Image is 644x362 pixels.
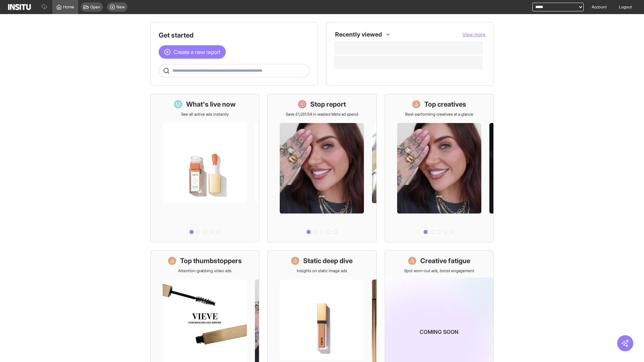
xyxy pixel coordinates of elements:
[297,268,347,274] p: Insights on static image ads
[286,112,358,117] p: Save £1,261.54 in wasted Meta ad spend
[159,45,226,59] button: Create a new report
[303,256,353,265] h1: Static deep dive
[90,4,100,10] span: Open
[463,32,485,37] span: View more
[159,31,310,40] h1: Get started
[180,256,242,265] h1: Top thumbstoppers
[405,112,473,117] p: Best-performing creatives at a glance
[310,100,346,109] h1: Stop report
[178,268,231,274] p: Attention-grabbing video ads
[116,4,125,10] span: New
[181,112,229,117] p: See all active ads instantly
[8,4,31,10] img: Logo
[186,100,236,109] h1: What's live now
[463,31,485,38] button: View more
[385,94,494,242] a: Top creativesBest-performing creatives at a glance
[267,94,376,242] a: Stop reportSave £1,261.54 in wasted Meta ad spend
[150,94,259,242] a: What's live nowSee all active ads instantly
[424,100,466,109] h1: Top creatives
[173,48,220,56] span: Create a new report
[63,4,74,10] span: Home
